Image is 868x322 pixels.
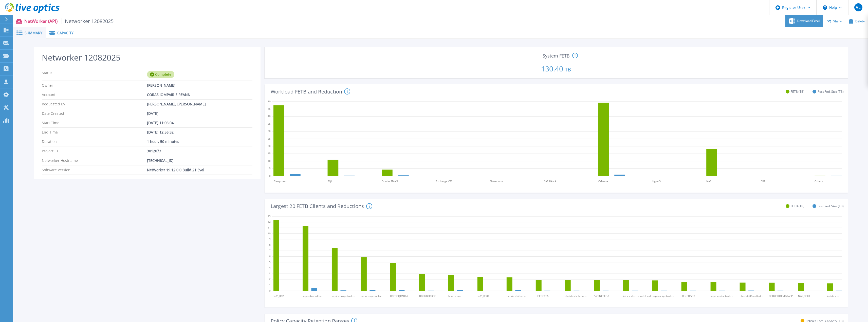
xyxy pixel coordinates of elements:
[269,249,271,252] text: 7
[42,140,147,144] p: Duration
[268,226,271,229] text: 11
[269,272,271,275] text: 3
[791,204,804,208] span: FETB (TB)
[147,130,252,134] div: [DATE] 12:56:32
[42,159,147,163] p: Networker Hostname
[419,294,436,298] tspan: DBDUBTICKDB
[565,66,571,73] span: TB
[268,100,271,103] text: 50
[147,83,252,87] div: [PERSON_NAME]
[269,283,271,287] text: 1
[818,90,844,93] span: Post Red. Size (TB)
[147,102,252,106] div: [PERSON_NAME], [PERSON_NAME]
[268,144,271,148] text: 20
[623,294,651,298] tspan: irincscdb.irishrail.local
[42,83,147,87] p: Owner
[833,20,842,23] span: Share
[267,59,846,76] p: 130.40
[268,137,271,140] text: 25
[269,243,271,247] text: 8
[681,294,695,298] tspan: IRINCITSDB
[769,294,792,298] tspan: DBDUBDOCMGTAPP
[269,237,271,241] text: 9
[268,220,271,223] text: 12
[42,71,147,78] p: Status
[268,115,271,118] text: 40
[536,294,549,298] tspan: HCCDCCTA
[361,294,383,298] tspan: saporieqa.backu...
[268,107,271,110] text: 45
[42,168,147,172] p: Software Version
[268,152,271,155] text: 15
[42,130,147,134] p: End Time
[791,90,804,93] span: FETB (TB)
[147,93,252,97] div: CORAS IOMPAIR EIREANN
[269,289,271,292] text: 0
[269,174,271,178] text: 0
[507,294,527,298] tspan: beoriavlbi.back...
[268,214,271,218] text: 13
[797,20,820,23] span: Download Excel
[273,294,285,298] tspan: NAS_IR01
[477,294,489,298] tspan: NAS_BE01
[303,294,325,298] tspan: saporibwprd.bac...
[544,179,556,183] tspan: SAP HANA
[147,71,174,78] div: Complete
[269,266,271,269] text: 4
[147,111,252,116] div: [DATE]
[598,179,608,183] tspan: VMware
[271,88,350,94] h4: Workload FETB and Reduction
[269,167,271,170] text: 5
[42,93,147,97] p: Account
[57,31,73,35] span: Capacity
[147,149,252,153] div: 3012073
[448,294,460,298] tspan: hcorisccm
[25,31,42,35] span: Summary
[42,121,147,125] p: Start Time
[740,294,763,298] tspan: dbavldb04oodb.d...
[42,149,147,153] p: Project ID
[818,204,844,208] span: Post Red. Size (TB)
[815,179,823,183] tspan: Others
[273,179,286,183] tspan: Filesystem
[147,140,252,144] div: 1 hour, 50 minutes
[269,254,271,258] text: 6
[543,53,570,58] span: System FETB
[390,294,408,298] tspan: HCCDCQRADAR
[327,179,332,183] tspan: SQL
[62,18,114,24] span: Networker 12082025
[42,53,252,62] h2: Networker 12082025
[268,129,271,133] text: 30
[268,231,271,235] text: 10
[490,179,503,183] tspan: Sharepoint
[147,121,252,125] div: [DATE] 11:06:04
[565,294,587,298] tspan: dbdubtickdb.dub...
[652,294,674,298] tspan: sapinccfqa.back...
[706,179,711,183] tspan: NAS
[147,168,252,172] div: NetWorker 19.12.0.0.Build.21 Eval
[24,18,114,24] p: NetWorker (API)
[42,102,147,106] p: Requested By
[436,179,452,183] tspan: Exchange VSS
[268,159,271,163] text: 10
[798,294,810,298] tspan: NAS_DB01
[269,277,271,281] text: 2
[855,20,865,23] span: Delete
[652,179,661,183] tspan: HyperV
[268,122,271,125] text: 35
[147,159,252,163] div: [TECHNICAL_ID]
[332,294,355,298] tspan: sapincbwqa.back...
[711,294,733,298] tspan: sapincedev.back...
[271,203,372,209] h4: Largest 20 FETB Clients and Reductions
[42,111,147,116] p: Date Created
[269,260,271,263] text: 5
[594,294,609,298] tspan: SAPINCCFQA
[382,179,398,183] tspan: Oracle RMAN
[761,179,765,183] tspan: DB2
[827,294,840,298] tspan: irdubtvm...
[856,5,860,9] span: VL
